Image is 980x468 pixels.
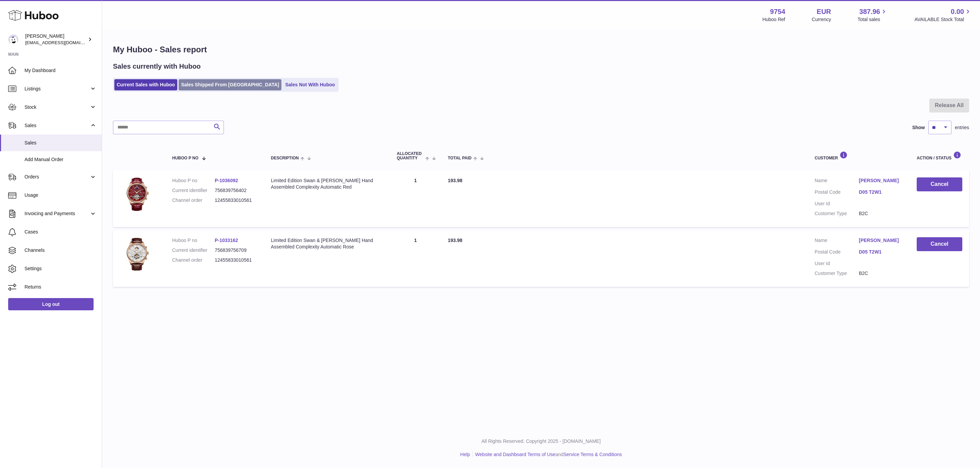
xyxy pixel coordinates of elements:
img: 97541756811724.jpg [120,177,154,211]
div: Customer [815,151,903,160]
a: Website and Dashboard Terms of Use [475,452,555,457]
li: and [473,451,622,458]
dd: B2C [859,210,903,217]
div: [PERSON_NAME] [25,33,86,46]
dt: Name [815,237,859,245]
span: Settings [24,265,97,272]
span: Sales [24,140,97,146]
span: Total sales [857,16,888,23]
span: 0.00 [951,7,964,16]
dt: User Id [815,260,859,267]
span: Invoicing and Payments [24,210,89,217]
a: D05 T2W1 [859,249,903,255]
dt: Postal Code [815,249,859,257]
dt: User Id [815,201,859,207]
img: info@fieldsluxury.london [8,34,18,45]
td: 1 [390,171,441,227]
a: P-1036092 [215,178,238,183]
strong: 9754 [770,7,785,16]
td: 1 [390,230,441,287]
dt: Customer Type [815,270,859,277]
a: Help [460,452,470,457]
span: Sales [24,122,89,129]
dd: 756839756709 [215,247,257,254]
dd: 12455833010561 [215,257,257,263]
dt: Name [815,177,859,186]
span: Stock [24,104,89,110]
a: Current Sales with Huboo [114,79,177,90]
a: D05 T2W1 [859,189,903,195]
dt: Customer Type [815,210,859,217]
div: Huboo Ref [763,16,785,23]
div: Limited Edition Swan & [PERSON_NAME] Hand Assembled Complexity Automatic Red [271,177,383,190]
dt: Huboo P no [172,237,215,244]
span: 193.98 [448,238,462,243]
span: Add Manual Order [24,156,97,163]
dt: Current identifier [172,247,215,254]
a: [PERSON_NAME] [859,237,903,244]
a: 387.96 Total sales [857,7,888,23]
span: [EMAIL_ADDRESS][DOMAIN_NAME] [25,40,100,45]
button: Cancel [917,177,962,191]
dt: Channel order [172,257,215,263]
h1: My Huboo - Sales report [113,44,969,55]
span: AVAILABLE Stock Total [914,16,972,23]
a: [PERSON_NAME] [859,177,903,184]
div: Limited Edition Swan & [PERSON_NAME] Hand Assembled Complexity Automatic Rose [271,237,383,250]
span: Channels [24,247,97,254]
span: Huboo P no [172,156,198,160]
div: Action / Status [917,151,962,160]
a: P-1033162 [215,238,238,243]
dt: Postal Code [815,189,859,197]
span: Cases [24,229,97,235]
span: Usage [24,192,97,198]
button: Cancel [917,237,962,251]
a: Sales Not With Huboo [283,79,337,90]
strong: EUR [817,7,831,16]
a: 0.00 AVAILABLE Stock Total [914,7,972,23]
span: Orders [24,174,89,180]
h2: Sales currently with Huboo [113,62,201,71]
label: Show [912,124,925,131]
span: Description [271,156,299,160]
span: 193.98 [448,178,462,183]
dd: 756839756402 [215,187,257,194]
span: 387.96 [859,7,880,16]
img: 97541756811602.jpg [120,237,154,271]
span: ALLOCATED Quantity [397,152,424,160]
span: My Dashboard [24,67,97,74]
p: All Rights Reserved. Copyright 2025 - [DOMAIN_NAME] [108,438,975,445]
dd: B2C [859,270,903,277]
div: Currency [812,16,831,23]
a: Service Terms & Conditions [563,452,622,457]
dt: Channel order [172,197,215,204]
span: Returns [24,284,97,290]
span: Listings [24,86,89,92]
span: entries [955,124,969,131]
span: Total paid [448,156,472,160]
a: Sales Shipped From [GEOGRAPHIC_DATA] [179,79,281,90]
dd: 12455833010561 [215,197,257,204]
dt: Current identifier [172,187,215,194]
a: Log out [8,298,94,310]
dt: Huboo P no [172,177,215,184]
